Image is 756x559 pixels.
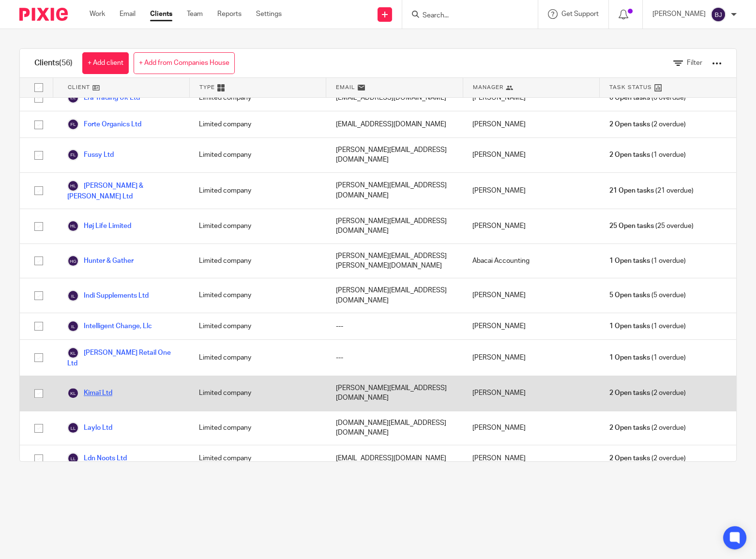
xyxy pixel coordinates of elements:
div: Limited company [189,445,326,471]
span: Client [68,83,90,91]
img: svg%3E [67,180,79,192]
div: Limited company [189,85,326,111]
a: Work [90,9,105,19]
div: --- [326,340,463,376]
span: 5 Open tasks [609,290,650,300]
div: Limited company [189,278,326,313]
a: Kimaï Ltd [67,387,112,399]
div: Limited company [189,313,326,339]
span: (5 overdue) [609,290,686,300]
div: Limited company [189,340,326,376]
span: (1 overdue) [609,353,686,363]
span: (2 overdue) [609,423,686,433]
span: Filter [687,60,702,66]
a: Fussy Ltd [67,149,114,161]
div: [PERSON_NAME][EMAIL_ADDRESS][DOMAIN_NAME] [326,209,463,243]
span: (2 overdue) [609,453,686,463]
span: 1 Open tasks [609,321,650,331]
img: svg%3E [711,7,726,22]
span: 21 Open tasks [609,186,654,196]
span: 2 Open tasks [609,150,650,160]
span: Type [199,83,215,91]
h1: Clients [34,58,73,68]
a: Era Trading Uk Ltd [67,92,140,104]
div: [PERSON_NAME][EMAIL_ADDRESS][DOMAIN_NAME] [326,138,463,172]
img: svg%3E [67,92,79,104]
a: Hunter & Gather [67,255,134,267]
div: [PERSON_NAME] [463,111,599,137]
span: 2 Open tasks [609,453,650,463]
a: Team [187,9,203,19]
span: Email [336,83,355,91]
span: 25 Open tasks [609,221,654,231]
div: [PERSON_NAME] [463,340,599,376]
span: (1 overdue) [609,150,686,160]
img: svg%3E [67,149,79,161]
a: Reports [217,9,242,19]
div: Limited company [189,173,326,209]
a: Høj Life Limited [67,220,131,232]
a: Ldn Noots Ltd [67,453,127,464]
img: svg%3E [67,387,79,399]
a: Laylo Ltd [67,422,112,434]
img: svg%3E [67,453,79,464]
div: [PERSON_NAME] [463,209,599,243]
div: [PERSON_NAME] [463,411,599,445]
input: Select all [30,78,48,97]
div: Limited company [189,244,326,278]
div: Limited company [189,138,326,172]
div: [DOMAIN_NAME][EMAIL_ADDRESS][DOMAIN_NAME] [326,411,463,445]
div: Limited company [189,209,326,243]
div: [PERSON_NAME] [463,278,599,313]
div: [PERSON_NAME][EMAIL_ADDRESS][PERSON_NAME][DOMAIN_NAME] [326,244,463,278]
a: Email [120,9,136,19]
a: Indi Supplements Ltd [67,290,149,302]
img: svg%3E [67,347,79,359]
div: [PERSON_NAME][EMAIL_ADDRESS][DOMAIN_NAME] [326,173,463,209]
div: [PERSON_NAME] [463,138,599,172]
a: [PERSON_NAME] Retail One Ltd [67,347,180,368]
div: [PERSON_NAME] [463,173,599,209]
div: [PERSON_NAME][EMAIL_ADDRESS][DOMAIN_NAME] [326,278,463,313]
a: + Add client [82,52,129,74]
div: [EMAIL_ADDRESS][DOMAIN_NAME] [326,85,463,111]
div: Limited company [189,411,326,445]
div: Limited company [189,376,326,410]
span: Get Support [561,11,599,17]
div: [EMAIL_ADDRESS][DOMAIN_NAME] [326,445,463,471]
span: (1 overdue) [609,321,686,331]
img: Pixie [19,8,68,21]
div: Limited company [189,111,326,137]
span: (1 overdue) [609,256,686,266]
span: (6 overdue) [609,93,686,103]
div: Abacai Accounting [463,244,599,278]
span: 2 Open tasks [609,388,650,398]
div: [PERSON_NAME] [463,313,599,339]
img: svg%3E [67,119,79,130]
input: Search [422,12,509,20]
span: (25 overdue) [609,221,694,231]
img: svg%3E [67,255,79,267]
span: (2 overdue) [609,388,686,398]
span: Task Status [609,83,652,91]
span: 6 Open tasks [609,93,650,103]
p: [PERSON_NAME] [652,9,706,19]
img: svg%3E [67,320,79,332]
div: [PERSON_NAME][EMAIL_ADDRESS][DOMAIN_NAME] [326,376,463,410]
a: Intelligent Change, Llc [67,320,152,332]
img: svg%3E [67,220,79,232]
a: Settings [256,9,282,19]
div: --- [326,313,463,339]
span: (56) [59,59,73,67]
span: (2 overdue) [609,120,686,129]
a: [PERSON_NAME] & [PERSON_NAME] Ltd [67,180,180,201]
a: + Add from Companies House [134,52,235,74]
div: [PERSON_NAME] [463,445,599,471]
a: Clients [150,9,172,19]
span: 1 Open tasks [609,353,650,363]
div: [PERSON_NAME] [463,85,599,111]
div: [PERSON_NAME] [463,376,599,410]
span: 2 Open tasks [609,423,650,433]
div: [EMAIL_ADDRESS][DOMAIN_NAME] [326,111,463,137]
span: Manager [473,83,503,91]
